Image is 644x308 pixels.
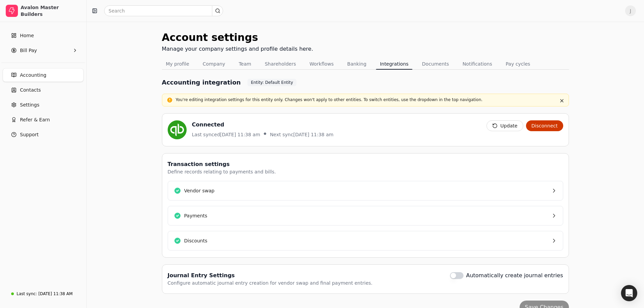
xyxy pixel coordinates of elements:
button: Automatically create journal entries [450,272,463,279]
div: Define records relating to payments and bills. [168,168,276,175]
div: Transaction settings [168,160,276,168]
a: Accounting [3,68,84,82]
div: [DATE] 11:38 AM [38,291,72,297]
span: Settings [20,101,39,109]
span: • [263,130,267,138]
span: Accounting [20,72,46,79]
div: Connected [192,121,334,129]
div: Manage your company settings and profile details here. [162,45,313,53]
button: Pay cycles [502,58,534,69]
nav: Tabs [162,58,569,70]
button: Integrations [376,58,412,69]
button: Team [235,58,255,69]
button: Workflows [305,58,338,69]
div: Configure automatic journal entry creation for vendor swap and final payment entries. [168,280,373,287]
label: Automatically create journal entries [466,271,563,280]
a: Last sync:[DATE] 11:38 AM [3,288,84,300]
div: Open Intercom Messenger [621,285,637,301]
span: Entity: Default Entity [251,79,293,86]
button: Refer & Earn [3,113,84,126]
div: Last sync: [17,291,37,297]
div: Last synced [DATE] 11:38 am Next sync [DATE] 11:38 am [192,129,334,139]
a: Settings [3,98,84,112]
p: You're editing integration settings for this entity only. Changes won't apply to other entities. ... [176,97,555,103]
span: Refer & Earn [20,116,50,123]
input: Search [104,5,223,16]
button: My profile [162,58,193,69]
button: Discounts [168,231,563,251]
div: Avalon Master Builders [21,4,80,18]
div: Payments [184,212,208,219]
button: Payments [168,206,563,226]
div: Vendor swap [184,187,215,194]
span: Home [20,32,34,39]
button: Bill Pay [3,44,84,57]
button: Banking [343,58,371,69]
a: Home [3,29,84,42]
button: J [625,5,636,16]
div: Journal Entry Settings [168,271,373,280]
div: Discounts [184,237,208,244]
span: Support [20,131,39,138]
button: Disconnect [526,120,563,131]
div: Account settings [162,30,313,45]
button: Documents [418,58,453,69]
button: Shareholders [261,58,300,69]
button: Company [199,58,230,69]
span: Bill Pay [20,47,37,54]
button: Notifications [458,58,496,69]
h1: Accounting integration [162,78,241,87]
span: Contacts [20,87,41,94]
a: Contacts [3,83,84,97]
button: Update [486,120,523,131]
button: Vendor swap [168,181,563,200]
button: Support [3,128,84,141]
